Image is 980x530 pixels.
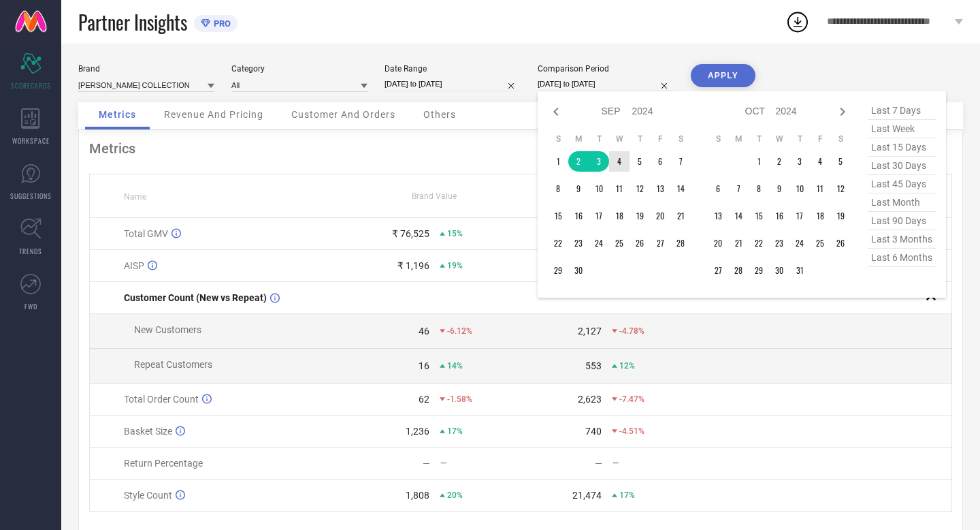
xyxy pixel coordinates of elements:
td: Mon Oct 28 2024 [728,260,749,281]
td: Sun Oct 27 2024 [708,260,728,281]
span: TRENDS [19,246,42,256]
th: Thursday [789,134,810,144]
td: Thu Sep 05 2024 [630,151,650,172]
td: Sun Sep 01 2024 [548,151,568,172]
span: WORKSPACE [12,136,50,146]
span: 17% [447,426,463,436]
td: Sun Sep 08 2024 [548,178,568,199]
th: Saturday [830,134,851,144]
div: Category [231,64,367,74]
td: Wed Sep 11 2024 [609,178,630,199]
td: Sat Oct 19 2024 [830,206,851,226]
span: last week [868,120,936,138]
span: Return Percentage [124,458,203,469]
span: 20% [447,490,463,500]
td: Mon Oct 14 2024 [728,206,749,226]
th: Wednesday [609,134,630,144]
div: 553 [585,360,602,371]
div: Open download list [785,10,810,34]
td: Sat Sep 21 2024 [670,206,691,226]
td: Sun Sep 29 2024 [548,260,568,281]
td: Fri Sep 13 2024 [650,178,670,199]
div: 62 [419,394,429,405]
th: Friday [650,134,670,144]
th: Tuesday [749,134,769,144]
th: Sunday [708,134,728,144]
div: — [440,458,520,468]
span: last month [868,193,936,212]
span: Customer Count (New vs Repeat) [124,292,267,303]
th: Monday [728,134,749,144]
td: Fri Sep 06 2024 [650,151,670,172]
span: Repeat Customers [134,359,212,370]
td: Tue Oct 22 2024 [749,233,769,253]
span: Total GMV [124,228,168,239]
div: 21,474 [572,490,602,501]
span: Brand Value [412,191,457,201]
span: last 90 days [868,212,936,230]
div: — [612,458,692,468]
td: Sun Oct 06 2024 [708,178,728,199]
td: Thu Oct 10 2024 [789,178,810,199]
div: 16 [419,360,429,371]
td: Thu Oct 24 2024 [789,233,810,253]
span: Style Count [124,490,172,501]
th: Friday [810,134,830,144]
td: Wed Sep 25 2024 [609,233,630,253]
td: Mon Sep 16 2024 [568,206,589,226]
td: Wed Sep 04 2024 [609,151,630,172]
td: Thu Oct 31 2024 [789,260,810,281]
div: — [595,458,602,469]
td: Fri Sep 20 2024 [650,206,670,226]
span: last 3 months [868,230,936,249]
td: Fri Oct 25 2024 [810,233,830,253]
span: New Customers [134,324,201,335]
td: Sat Oct 05 2024 [830,151,851,172]
td: Mon Sep 30 2024 [568,260,589,281]
span: last 15 days [868,138,936,157]
td: Tue Sep 03 2024 [589,151,609,172]
td: Sun Sep 22 2024 [548,233,568,253]
span: Revenue And Pricing [164,109,263,120]
span: Basket Size [124,426,172,437]
span: AISP [124,260,144,271]
span: FWD [24,301,37,311]
td: Fri Oct 04 2024 [810,151,830,172]
td: Thu Sep 26 2024 [630,233,650,253]
td: Mon Sep 02 2024 [568,151,589,172]
div: 1,236 [406,426,429,437]
span: 17% [619,490,635,500]
input: Select date range [385,77,521,91]
td: Tue Oct 08 2024 [749,178,769,199]
td: Sat Oct 26 2024 [830,233,851,253]
th: Sunday [548,134,568,144]
td: Tue Sep 17 2024 [589,206,609,226]
div: ₹ 1,196 [397,260,429,271]
div: 2,623 [578,394,602,405]
span: -1.58% [447,394,472,404]
div: 740 [585,426,602,437]
span: Name [124,192,146,202]
th: Thursday [630,134,650,144]
td: Sat Sep 28 2024 [670,233,691,253]
span: Others [423,109,456,120]
span: SCORECARDS [11,80,51,91]
td: Wed Oct 02 2024 [769,151,789,172]
span: 15% [447,229,463,238]
span: last 6 months [868,249,936,267]
span: Metrics [99,109,136,120]
span: 14% [447,361,463,371]
span: last 30 days [868,157,936,175]
td: Sun Oct 20 2024 [708,233,728,253]
td: Mon Sep 09 2024 [568,178,589,199]
td: Mon Oct 21 2024 [728,233,749,253]
td: Sun Sep 15 2024 [548,206,568,226]
td: Tue Oct 29 2024 [749,260,769,281]
td: Wed Sep 18 2024 [609,206,630,226]
span: 19% [447,261,463,270]
td: Wed Oct 30 2024 [769,260,789,281]
span: -4.51% [619,426,644,436]
td: Tue Sep 24 2024 [589,233,609,253]
div: Brand [78,64,214,74]
td: Fri Oct 11 2024 [810,178,830,199]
